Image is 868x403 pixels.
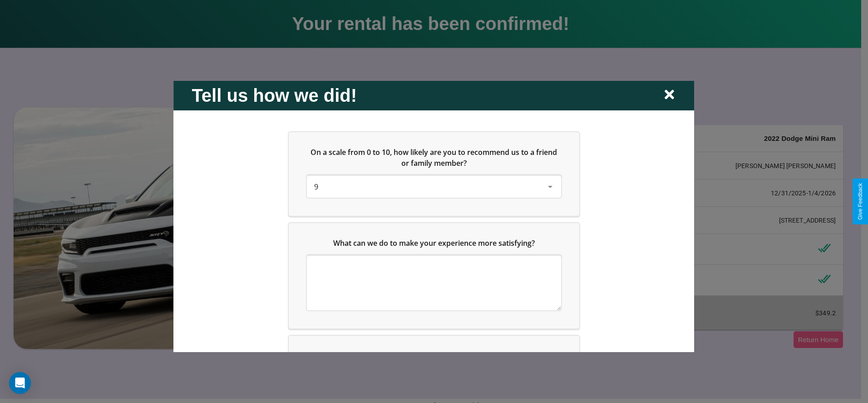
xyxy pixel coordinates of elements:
[314,181,318,191] span: 9
[289,132,579,215] div: On a scale from 0 to 10, how likely are you to recommend us to a friend or family member?
[307,146,561,168] h5: On a scale from 0 to 10, how likely are you to recommend us to a friend or family member?
[311,147,559,168] span: On a scale from 0 to 10, how likely are you to recommend us to a friend or family member?
[307,175,561,197] div: On a scale from 0 to 10, how likely are you to recommend us to a friend or family member?
[857,183,863,220] div: Give Feedback
[333,238,535,248] span: What can we do to make your experience more satisfying?
[192,85,357,105] h2: Tell us how we did!
[9,372,31,394] div: Open Intercom Messenger
[316,350,546,360] span: Which of the following features do you value the most in a vehicle?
